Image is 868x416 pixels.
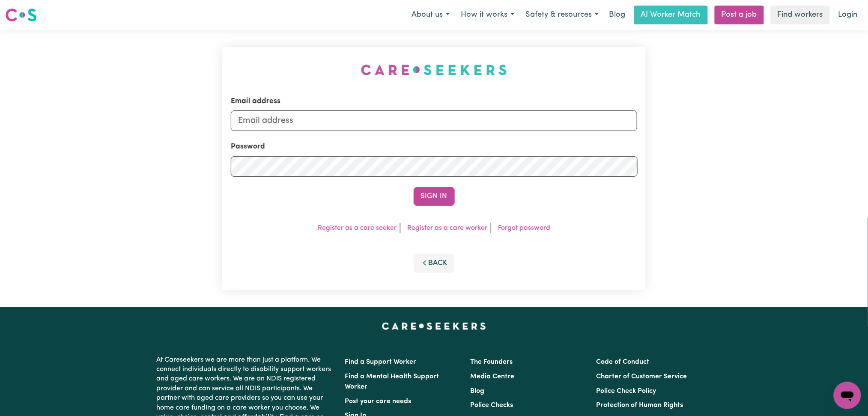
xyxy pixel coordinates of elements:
[5,5,37,25] a: Careseekers logo
[231,96,280,107] label: Email address
[455,6,520,24] button: How it works
[596,388,656,395] a: Police Check Policy
[231,110,638,131] input: Email address
[596,373,687,380] a: Charter of Customer Service
[382,323,486,330] a: Careseekers home page
[604,6,631,24] a: Blog
[520,6,604,24] button: Safety & resources
[414,187,455,206] button: Sign In
[345,359,417,365] a: Find a Support Worker
[471,388,485,395] a: Blog
[596,359,649,365] a: Code of Conduct
[596,402,683,409] a: Protection of Human Rights
[471,402,513,409] a: Police Checks
[5,7,37,23] img: Careseekers logo
[634,6,708,24] a: AI Worker Match
[771,6,830,24] a: Find workers
[715,6,764,24] a: Post a job
[345,373,439,390] a: Find a Mental Health Support Worker
[318,225,397,232] a: Register as a care seeker
[471,359,513,365] a: The Founders
[471,373,515,380] a: Media Centre
[498,225,550,232] a: Forgot password
[231,141,265,152] label: Password
[407,225,487,232] a: Register as a care worker
[406,6,455,24] button: About us
[345,398,412,405] a: Post your care needs
[833,6,863,24] a: Login
[414,254,455,273] button: Back
[834,382,861,409] iframe: Button to launch messaging window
